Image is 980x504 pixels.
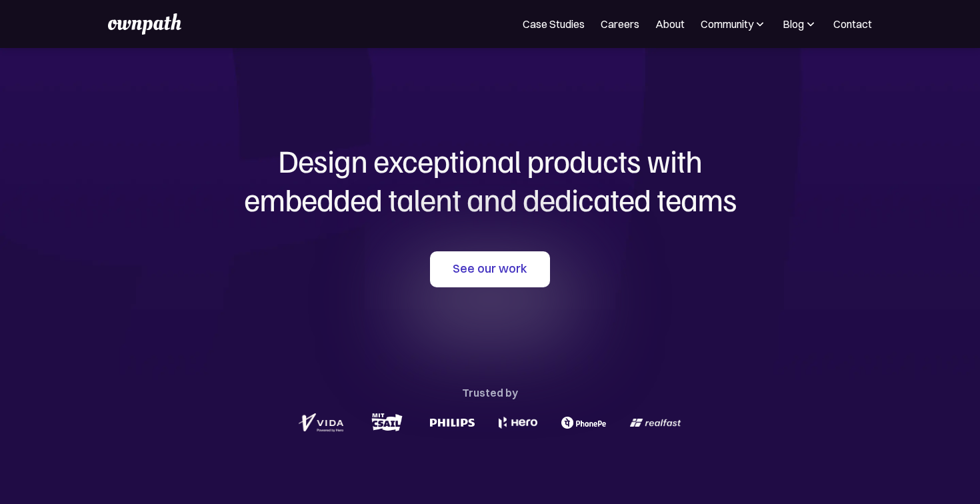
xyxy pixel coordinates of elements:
[462,383,518,402] div: Trusted by
[430,251,550,287] a: See our work
[701,16,753,32] div: Community
[601,16,639,32] a: Careers
[170,141,810,218] h1: Design exceptional products with embedded talent and dedicated teams
[701,16,767,32] div: Community
[783,16,804,32] div: Blog
[655,16,685,32] a: About
[783,16,817,32] div: Blog
[523,16,585,32] a: Case Studies
[833,16,872,32] a: Contact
